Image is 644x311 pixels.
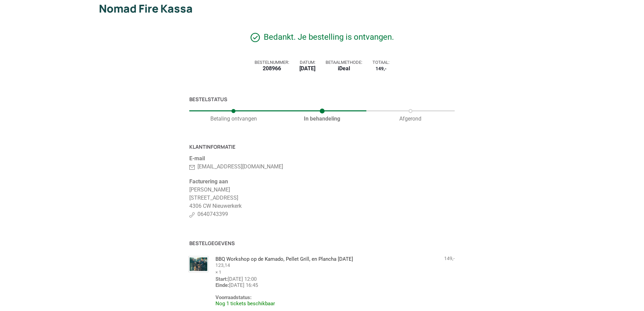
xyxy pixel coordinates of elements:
img: BBQ Workshop duroc de kempen [188,256,209,272]
p: [DATE] 12:00 [215,276,384,282]
address: [PERSON_NAME] [STREET_ADDRESS] 4306 CW Nieuwerkerk [189,186,317,218]
strong: 208966 [255,65,289,73]
p: [DATE] 16:45 [215,282,384,288]
strong: E-mail [189,155,205,162]
li: Bestelnummer: [255,60,289,73]
strong: Voorraadstatus: [215,294,384,300]
li: In behandeling [278,110,366,122]
li: Betaling ontvangen [189,110,278,122]
strong: Start: [215,276,228,282]
h2: Bestelstatus [189,97,227,102]
strong: × 1 [215,268,384,276]
li: Datum: [299,60,315,73]
li: Totaal: [372,60,389,73]
li: Afgerond [366,110,455,122]
h2: Nomad Fire Kassa [99,3,193,14]
a: BBQ Workshop op de Kamado, Pellet Grill, en Plancha [DATE] [215,256,353,262]
p: Nog 1 tickets beschikbaar [215,300,384,307]
strong: [DATE] [299,65,315,73]
strong: Facturering aan [189,178,228,185]
p: 0640743399 [189,210,317,218]
strong: Einde: [215,282,229,288]
h2: Bestelgegevens [189,241,235,246]
strong: iDeal [326,65,362,73]
p: [EMAIL_ADDRESS][DOMAIN_NAME] [189,163,454,171]
li: Betaalmethode: [326,60,362,73]
p: Bedankt. Je bestelling is ontvangen. [182,31,461,43]
h2: Klantinformatie [189,144,236,149]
